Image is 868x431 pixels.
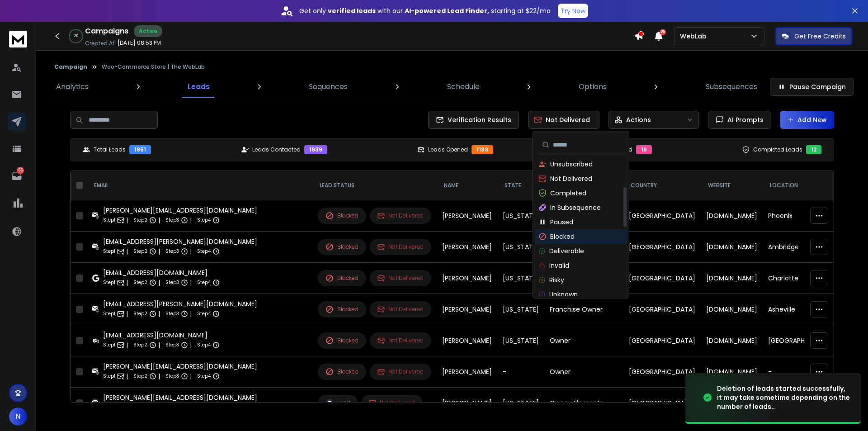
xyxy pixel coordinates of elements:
[126,278,128,287] p: |
[701,356,763,388] td: [DOMAIN_NAME]
[325,243,359,251] div: Blocked
[74,33,78,39] p: 2 %
[133,341,147,350] p: Step 2
[126,341,128,350] p: |
[197,372,211,381] p: Step 4
[706,81,757,92] p: Subsequences
[550,232,575,241] p: Blocked
[544,388,623,419] td: Owner, Elements
[428,146,468,153] p: Leads Opened
[497,325,544,356] td: [US_STATE]
[197,247,211,256] p: Step 4
[623,325,701,356] td: [GEOGRAPHIC_DATA]
[550,174,592,183] p: Not Delivered
[437,325,497,356] td: [PERSON_NAME]
[85,26,128,37] h1: Campaigns
[56,81,89,92] p: Analytics
[549,246,584,256] p: Deliverable
[497,356,544,388] td: -
[405,6,489,15] strong: AI-powered Lead Finder,
[763,171,842,200] th: location
[188,81,210,92] p: Leads
[325,336,359,345] div: Blocked
[701,200,763,232] td: [DOMAIN_NAME]
[182,76,215,98] a: Leads
[377,243,424,251] div: Not Delivered
[437,232,497,263] td: [PERSON_NAME]
[325,212,359,220] div: Blocked
[126,247,128,256] p: |
[165,372,179,381] p: Step 3
[103,362,257,371] div: [PERSON_NAME][EMAIL_ADDRESS][DOMAIN_NAME]
[165,309,179,318] p: Step 3
[85,40,116,47] p: Created At:
[544,325,623,356] td: Owner
[190,309,192,318] p: |
[94,146,126,153] p: Total Leads
[497,200,544,232] td: [US_STATE]
[197,216,211,225] p: Step 4
[325,368,359,376] div: Blocked
[325,305,359,313] div: Blocked
[190,341,192,350] p: |
[325,274,359,282] div: Blocked
[118,39,161,47] p: [DATE] 08:53 PM
[549,275,564,284] p: Risky
[561,6,585,15] p: Try Now
[442,76,485,98] a: Schedule
[103,331,220,340] div: [EMAIL_ADDRESS][DOMAIN_NAME]
[701,294,763,325] td: [DOMAIN_NAME]
[9,407,27,426] button: N
[724,115,764,124] span: AI Prompts
[437,171,497,200] th: NAME
[680,32,710,41] p: WebLab
[550,189,586,198] p: Completed
[623,171,701,200] th: Country
[497,171,544,200] th: State
[623,388,701,419] td: [GEOGRAPHIC_DATA]
[158,247,160,256] p: |
[701,232,763,263] td: [DOMAIN_NAME]
[304,145,327,154] div: 1939
[133,216,147,225] p: Step 2
[444,115,511,124] span: Verification Results
[103,393,257,402] div: [PERSON_NAME][EMAIL_ADDRESS][DOMAIN_NAME]
[763,200,842,232] td: Phoenix
[544,294,623,325] td: Franchise Owner
[763,294,842,325] td: Asheville
[158,372,160,381] p: |
[158,341,160,350] p: |
[190,372,192,381] p: |
[437,294,497,325] td: [PERSON_NAME]
[544,356,623,388] td: Owner
[158,309,160,318] p: |
[701,171,763,200] th: website
[780,111,834,129] button: Add New
[133,372,147,381] p: Step 2
[472,145,493,154] div: 1189
[550,160,593,169] p: Unsubscribed
[312,171,437,200] th: LEAD STATUS
[126,309,128,318] p: |
[8,167,26,185] a: 66
[558,4,588,18] button: Try Now
[51,76,94,98] a: Analytics
[103,268,220,277] div: [EMAIL_ADDRESS][DOMAIN_NAME]
[497,388,544,419] td: [US_STATE]
[103,206,257,215] div: [PERSON_NAME][EMAIL_ADDRESS][DOMAIN_NAME]
[623,263,701,294] td: [GEOGRAPHIC_DATA]
[103,309,115,318] p: Step 1
[103,341,115,350] p: Step 1
[806,145,821,154] div: 12
[763,232,842,263] td: Ambridge
[252,146,301,153] p: Leads Contacted
[550,203,601,212] p: In Subsequence
[165,278,179,287] p: Step 3
[660,29,666,35] span: 25
[299,6,551,15] p: Get only with our starting at $22/mo
[763,325,842,356] td: [GEOGRAPHIC_DATA]
[497,294,544,325] td: [US_STATE]
[437,263,497,294] td: [PERSON_NAME]
[428,111,519,129] button: Verification Results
